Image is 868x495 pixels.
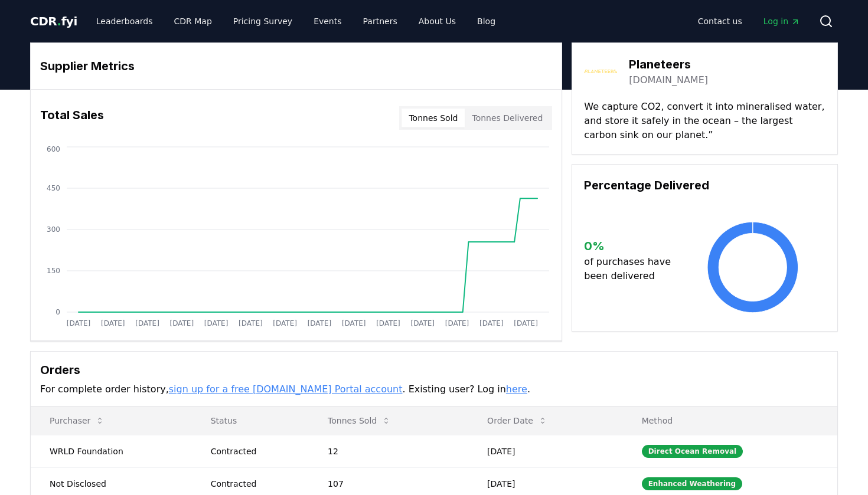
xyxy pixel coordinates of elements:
tspan: [DATE] [204,319,229,327]
a: Log in [754,11,810,32]
a: [DOMAIN_NAME] [629,73,708,87]
a: CDR Map [165,11,221,32]
span: CDR fyi [30,14,77,28]
a: Contact us [688,11,752,32]
span: Log in [763,15,800,27]
tspan: [DATE] [67,319,91,327]
div: Contracted [211,478,299,490]
td: 12 [309,435,468,467]
tspan: [DATE] [479,319,504,327]
tspan: [DATE] [514,319,538,327]
nav: Main [688,11,810,32]
tspan: 450 [47,184,60,192]
h3: Supplier Metrics [40,57,552,75]
tspan: [DATE] [135,319,159,327]
nav: Main [87,11,505,32]
p: For complete order history, . Existing user? Log in . [40,382,828,396]
button: Order Date [478,409,557,432]
span: . [57,14,61,28]
tspan: 600 [47,145,60,153]
tspan: 300 [47,225,60,234]
tspan: 0 [56,308,60,316]
tspan: [DATE] [308,319,332,327]
h3: Planeteers [629,55,708,73]
tspan: [DATE] [101,319,125,327]
a: Events [304,11,351,32]
button: Tonnes Sold [318,409,400,432]
a: About Us [409,11,465,32]
tspan: 150 [47,267,60,275]
p: of purchases have been delivered [584,255,680,283]
tspan: [DATE] [342,319,366,327]
td: WRLD Foundation [31,435,192,467]
div: Direct Ocean Removal [642,445,743,458]
h3: Percentage Delivered [584,176,825,194]
a: here [506,383,527,395]
p: We capture CO2, convert it into mineralised water, and store it safely in the ocean – the largest... [584,100,825,142]
a: CDR.fyi [30,13,77,29]
button: Tonnes Sold [402,109,465,127]
a: Blog [468,11,505,32]
button: Tonnes Delivered [465,109,550,127]
tspan: [DATE] [239,319,263,327]
p: Status [201,415,299,427]
a: Pricing Survey [224,11,302,32]
p: Method [632,415,828,427]
div: Enhanced Weathering [642,477,743,490]
a: sign up for a free [DOMAIN_NAME] Portal account [169,383,403,395]
img: Planeteers-logo [584,55,617,88]
tspan: [DATE] [445,319,469,327]
tspan: [DATE] [410,319,435,327]
button: Purchaser [40,409,114,432]
tspan: [DATE] [376,319,400,327]
h3: Total Sales [40,106,104,130]
a: Leaderboards [87,11,162,32]
h3: 0 % [584,237,680,255]
div: Contracted [211,445,299,457]
h3: Orders [40,361,828,379]
tspan: [DATE] [170,319,194,327]
td: [DATE] [468,435,623,467]
a: Partners [354,11,407,32]
tspan: [DATE] [273,319,297,327]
